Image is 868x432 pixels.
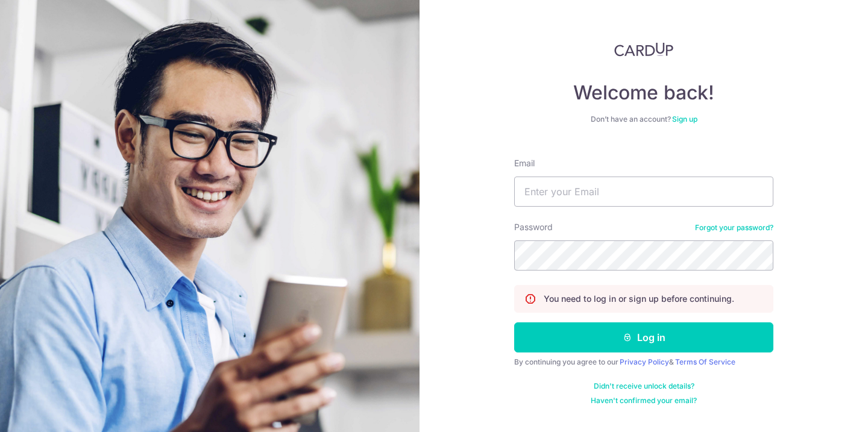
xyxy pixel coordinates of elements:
[695,223,773,233] a: Forgot your password?
[514,177,773,207] input: Enter your Email
[514,221,553,233] label: Password
[594,381,694,391] a: Didn't receive unlock details?
[672,114,697,124] a: Sign up
[620,357,669,366] a: Privacy Policy
[514,157,535,169] label: Email
[544,293,734,305] p: You need to log in or sign up before continuing.
[514,81,773,105] h4: Welcome back!
[614,42,673,57] img: CardUp Logo
[675,357,735,366] a: Terms Of Service
[514,357,773,367] div: By continuing you agree to our &
[591,396,697,405] a: Haven't confirmed your email?
[514,114,773,124] div: Don’t have an account?
[514,322,773,352] button: Log in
